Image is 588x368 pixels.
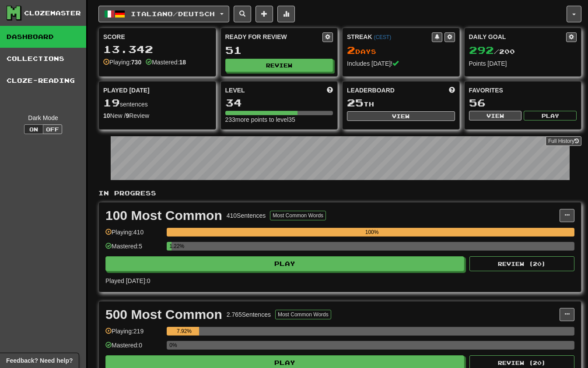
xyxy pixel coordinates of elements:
[524,111,577,120] button: Play
[169,242,171,251] div: 1.22%
[270,211,326,220] button: Most Common Words
[131,10,215,18] span: Italiano / Deutsch
[98,189,581,198] p: In Progress
[146,58,186,67] div: Mastered:
[347,59,455,68] div: Includes [DATE]!
[98,6,229,22] button: Italiano/Deutsch
[103,58,141,67] div: Playing:
[105,308,222,321] div: 500 Most Common
[225,32,323,41] div: Ready for Review
[469,256,574,271] button: Review (20)
[7,113,80,122] div: Dark Mode
[469,111,522,120] button: View
[103,112,110,119] strong: 10
[374,34,391,40] a: (CEST)
[24,9,81,18] div: Clozemaster
[103,44,211,55] div: 13.342
[24,124,43,134] button: On
[347,96,364,109] span: 25
[105,277,150,284] span: Played [DATE]: 0
[103,86,150,95] span: Played [DATE]
[275,310,331,319] button: Most Common Words
[105,341,162,355] div: Mastered: 0
[105,209,222,222] div: 100 Most Common
[347,45,455,56] div: Day s
[347,97,455,109] div: th
[277,6,295,22] button: More stats
[103,96,120,109] span: 19
[234,6,251,22] button: Search sentences
[103,111,211,120] div: New / Review
[105,256,464,271] button: Play
[179,59,186,66] strong: 18
[469,44,494,56] span: 292
[103,97,211,109] div: sentences
[105,242,162,256] div: Mastered: 5
[347,44,355,56] span: 2
[225,59,333,72] button: Review
[227,310,271,319] div: 2.765 Sentences
[126,112,129,119] strong: 9
[347,86,395,95] span: Leaderboard
[105,228,162,242] div: Playing: 410
[225,86,245,95] span: Level
[327,86,333,95] span: Score more points to level up
[255,6,273,22] button: Add sentence to collection
[225,45,333,56] div: 51
[469,97,577,108] div: 56
[105,327,162,341] div: Playing: 219
[347,111,455,121] button: View
[227,211,266,220] div: 410 Sentences
[469,48,515,55] span: / 200
[449,86,455,95] span: This week in points, UTC
[225,97,333,108] div: 34
[469,59,577,68] div: Points [DATE]
[103,32,211,41] div: Score
[169,228,574,237] div: 100%
[347,32,432,41] div: Streak
[43,124,62,134] button: Off
[131,59,141,66] strong: 730
[169,327,199,336] div: 7.92%
[6,356,73,365] span: Open feedback widget
[546,136,581,146] a: Full History
[469,32,567,42] div: Daily Goal
[225,115,333,124] div: 233 more points to level 35
[469,86,577,95] div: Favorites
